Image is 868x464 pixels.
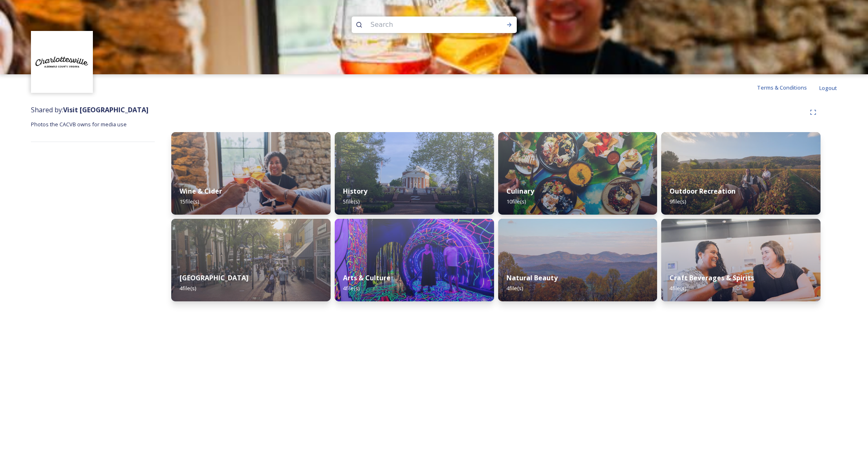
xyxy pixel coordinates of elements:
[180,284,196,292] span: 4 file(s)
[669,284,686,292] span: 4 file(s)
[661,132,821,215] img: SMS02519%2520%281%29.jpg
[669,198,686,205] span: 9 file(s)
[506,284,523,292] span: 4 file(s)
[343,284,359,292] span: 4 file(s)
[171,219,331,301] img: Charlottesville%27s%2520Historic%2520Pedestrian%2520Downtown%2520Mall%2520-%2520Photo%2520Credit%...
[669,187,736,196] strong: Outdoor Recreation
[171,132,331,215] img: 00221083-6aa6-4053-8a31-fc9e6e43a90e.jpg
[498,219,658,301] img: Blue_Ridge_Shenandoah_SS_01%2520%283%29.jpg
[180,187,222,196] strong: Wine & Cider
[498,132,658,215] img: b1ead265-684e-49c2-94a1-bed708dda874.jpg
[32,32,92,92] img: Circle%20Logo.png
[180,273,248,282] strong: [GEOGRAPHIC_DATA]
[506,198,526,205] span: 10 file(s)
[343,198,359,205] span: 5 file(s)
[506,187,534,196] strong: Culinary
[335,132,494,215] img: UVA%2520Rotunda%2520in%2520Spring%2520-%2520Photo%2520Credit%2520-%2520Brantley%2520Ussery%2520%2...
[661,219,821,301] img: 64a97168-0427-4f67-b101-9d7ce184f481.jpg
[335,219,494,301] img: IX_SSuchak_117.jpg
[343,273,390,282] strong: Arts & Culture
[506,273,558,282] strong: Natural Beauty
[669,273,754,282] strong: Craft Beverages & Spirits
[367,16,480,34] input: Search
[180,198,199,205] span: 15 file(s)
[343,187,367,196] strong: History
